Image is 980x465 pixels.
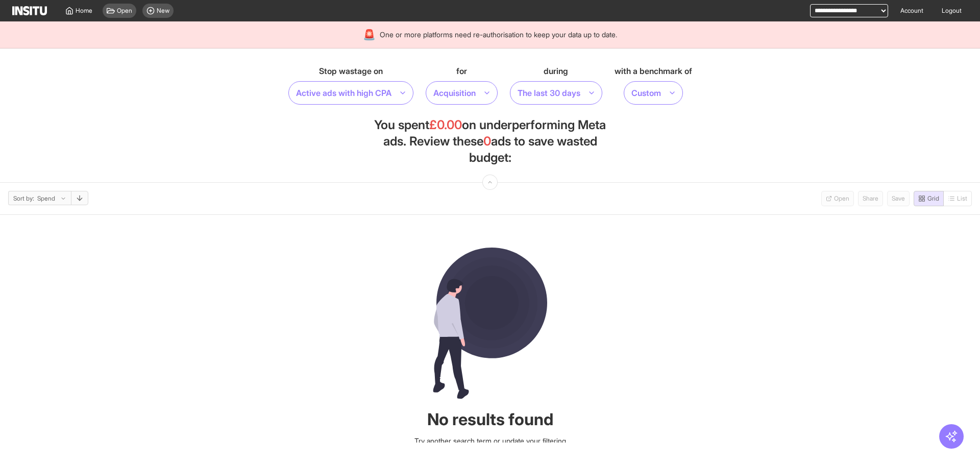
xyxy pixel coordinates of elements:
span: with a benchmark of [615,65,692,77]
span: Coming soon! [887,191,910,206]
span: Sort by: [13,194,34,203]
h1: You spent on underperforming Meta ads. Review these ads to save wasted budget: [362,117,618,166]
div: 🚨 [363,28,376,42]
span: New [157,7,169,15]
h2: No results found [427,407,553,432]
span: Coming soon! [858,191,883,206]
span: Coming soon! [821,191,854,206]
span: for [456,65,467,77]
span: Open [834,194,849,203]
img: Logo [12,6,47,15]
button: Save [887,191,910,206]
span: £0.00 [429,117,462,132]
span: during [544,65,568,77]
span: Coming soon! [944,191,972,206]
span: Grid [927,194,939,203]
button: Grid [914,191,944,206]
span: Home [76,7,92,15]
span: One or more platforms need re-authorisation to keep your data up to date. [380,30,617,40]
span: Open [117,7,132,15]
p: Try another search term or update your filtering options. [413,436,567,456]
button: Open [821,191,854,206]
span: Stop wastage on [319,65,383,77]
button: Share [858,191,883,206]
span: 0 [483,134,491,149]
